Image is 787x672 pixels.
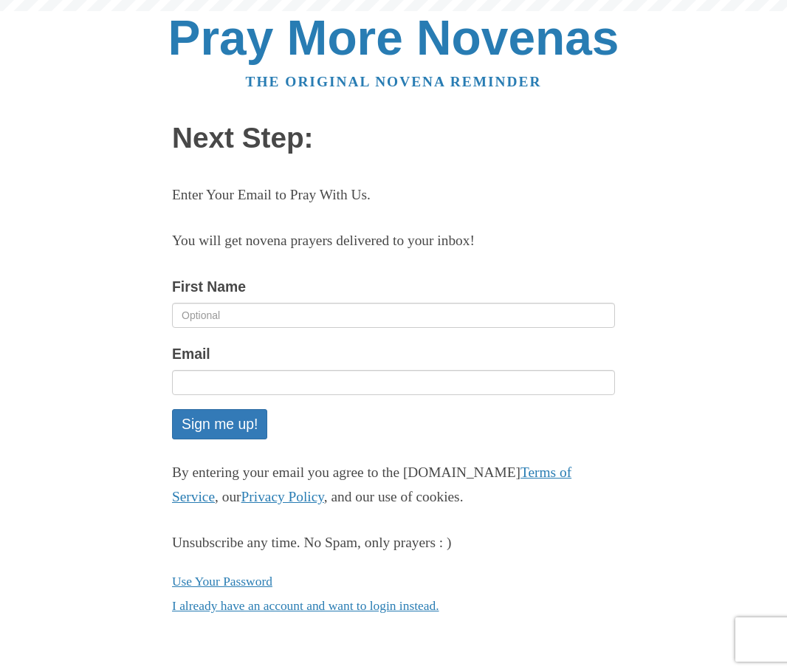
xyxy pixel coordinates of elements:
[172,598,439,613] a: I already have an account and want to login instead.
[172,531,615,555] div: Unsubscribe any time. No Spam, only prayers : )
[172,303,615,328] input: Optional
[172,461,615,510] p: By entering your email you agree to the [DOMAIN_NAME] , our , and our use of cookies.
[241,489,324,504] a: Privacy Policy
[172,229,615,253] p: You will get novena prayers delivered to your inbox!
[172,342,210,366] label: Email
[246,74,542,89] a: The original novena reminder
[172,574,272,589] a: Use Your Password
[172,183,615,208] p: Enter Your Email to Pray With Us.
[168,10,619,65] a: Pray More Novenas
[172,123,615,154] h1: Next Step:
[172,275,246,299] label: First Name
[172,409,267,439] button: Sign me up!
